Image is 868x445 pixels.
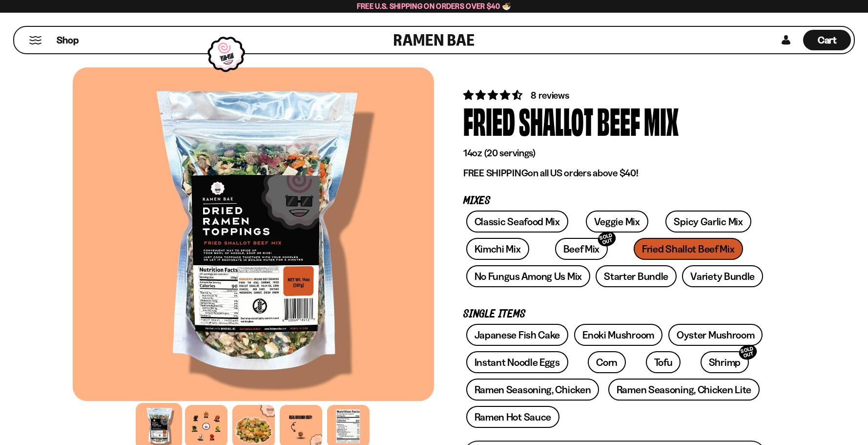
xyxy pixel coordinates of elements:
[463,310,766,319] p: Single Items
[597,102,640,139] div: Beef
[644,102,679,139] div: Mix
[803,27,851,53] a: Cart
[608,379,760,401] a: Ramen Seasoning, Chicken Lite
[531,89,569,101] span: 8 reviews
[57,34,79,47] span: Shop
[555,238,608,260] a: Beef MixSOLD OUT
[357,1,512,11] span: Free U.S. Shipping on Orders over $40 🍜
[463,196,766,206] p: Mixes
[668,324,763,346] a: Oyster Mushroom
[466,379,599,401] a: Ramen Seasoning, Chicken
[466,351,568,373] a: Instant Noodle Eggs
[596,230,618,249] div: SOLD OUT
[682,265,763,287] a: Variety Bundle
[463,102,515,139] div: Fried
[818,34,837,46] span: Cart
[737,343,759,362] div: SOLD OUT
[463,167,528,179] strong: FREE SHIPPING
[466,238,529,260] a: Kimchi Mix
[646,351,681,373] a: Tofu
[574,324,662,346] a: Enoki Mushroom
[519,102,593,139] div: Shallot
[466,324,569,346] a: Japanese Fish Cake
[466,265,590,287] a: No Fungus Among Us Mix
[665,211,751,233] a: Spicy Garlic Mix
[466,406,560,428] a: Ramen Hot Sauce
[463,167,766,179] p: on all US orders above $40!
[701,351,749,373] a: ShrimpSOLD OUT
[588,351,626,373] a: Corn
[466,211,568,233] a: Classic Seafood Mix
[463,89,524,101] span: 4.62 stars
[29,36,42,44] button: Mobile Menu Trigger
[57,30,79,50] a: Shop
[596,265,677,287] a: Starter Bundle
[463,147,766,159] p: 14oz (20 servings)
[586,211,648,233] a: Veggie Mix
